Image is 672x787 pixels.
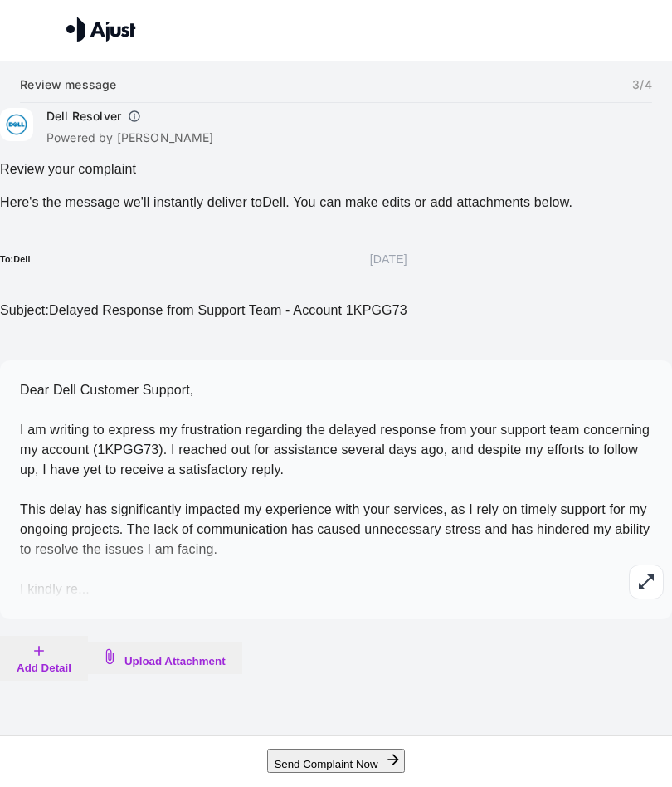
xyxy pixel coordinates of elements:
img: Ajust [66,17,136,42]
span: ... [78,582,90,596]
p: Powered by [PERSON_NAME] [46,130,214,146]
h6: Review message [20,75,116,95]
button: Upload Attachment [88,642,242,674]
p: [DATE] [370,251,407,268]
h6: Dell Resolver [46,108,121,125]
button: Send Complaint Now [267,749,404,773]
p: 3 / 4 [632,76,651,93]
span: Dear Dell Customer Support, I am writing to express my frustration regarding the delayed response... [20,383,650,596]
